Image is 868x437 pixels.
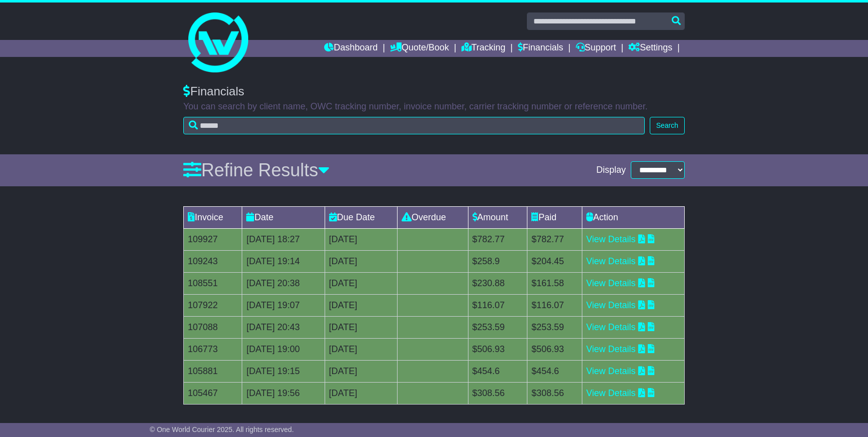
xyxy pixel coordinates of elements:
[468,360,527,382] td: $454.6
[242,250,325,272] td: [DATE] 19:14
[527,250,582,272] td: $204.45
[527,272,582,294] td: $161.58
[242,360,325,382] td: [DATE] 19:15
[183,84,685,99] div: Financials
[242,206,325,228] td: Date
[586,234,636,244] a: View Details
[576,40,616,57] a: Support
[325,316,397,338] td: [DATE]
[184,272,242,294] td: 108551
[527,228,582,250] td: $782.77
[325,338,397,360] td: [DATE]
[586,278,636,288] a: View Details
[183,160,330,180] a: Refine Results
[468,382,527,404] td: $308.56
[184,382,242,404] td: 105467
[527,338,582,360] td: $506.93
[184,250,242,272] td: 109243
[242,294,325,316] td: [DATE] 19:07
[325,382,397,404] td: [DATE]
[325,360,397,382] td: [DATE]
[468,206,527,228] td: Amount
[324,40,378,57] a: Dashboard
[184,316,242,338] td: 107088
[398,206,468,228] td: Overdue
[596,165,626,176] span: Display
[527,206,582,228] td: Paid
[184,294,242,316] td: 107922
[586,366,636,376] a: View Details
[242,382,325,404] td: [DATE] 19:56
[461,40,505,57] a: Tracking
[325,228,397,250] td: [DATE]
[586,344,636,354] a: View Details
[518,40,563,57] a: Financials
[628,40,672,57] a: Settings
[150,426,294,434] span: © One World Courier 2025. All rights reserved.
[586,388,636,398] a: View Details
[586,256,636,266] a: View Details
[242,272,325,294] td: [DATE] 20:38
[183,101,685,112] p: You can search by client name, OWC tracking number, invoice number, carrier tracking number or re...
[184,228,242,250] td: 109927
[527,294,582,316] td: $116.07
[527,360,582,382] td: $454.6
[650,117,685,134] button: Search
[468,294,527,316] td: $116.07
[586,300,636,310] a: View Details
[184,360,242,382] td: 105881
[325,206,397,228] td: Due Date
[184,338,242,360] td: 106773
[325,250,397,272] td: [DATE]
[325,272,397,294] td: [DATE]
[468,250,527,272] td: $258.9
[527,316,582,338] td: $253.59
[586,322,636,332] a: View Details
[184,206,242,228] td: Invoice
[582,206,684,228] td: Action
[390,40,449,57] a: Quote/Book
[527,382,582,404] td: $308.56
[468,338,527,360] td: $506.93
[242,228,325,250] td: [DATE] 18:27
[242,338,325,360] td: [DATE] 19:00
[468,316,527,338] td: $253.59
[468,228,527,250] td: $782.77
[242,316,325,338] td: [DATE] 20:43
[468,272,527,294] td: $230.88
[325,294,397,316] td: [DATE]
